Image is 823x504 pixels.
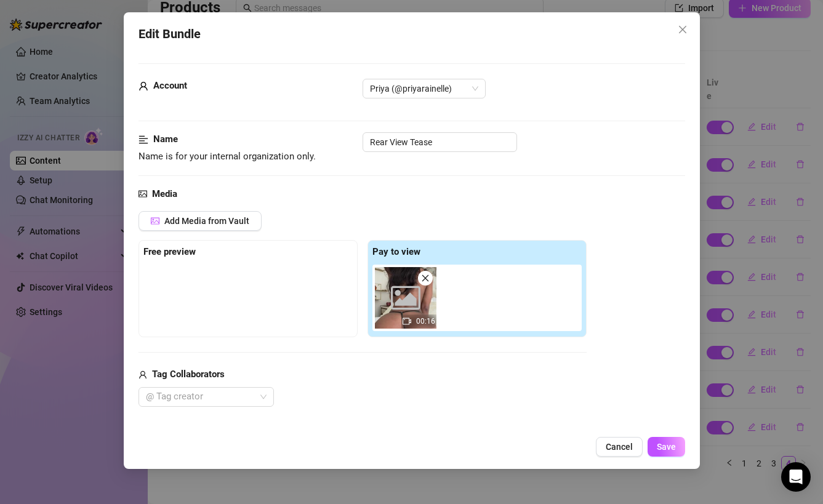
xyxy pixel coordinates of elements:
button: Close [672,20,692,39]
strong: Tag Collaborators [152,369,225,380]
span: user [139,367,147,382]
strong: Pay to view [372,246,420,257]
div: 00:16 [375,267,436,329]
span: Save [656,442,675,452]
span: Add Media from Vault [164,216,249,226]
span: Name is for your internal organization only. [139,151,316,162]
strong: Name [153,134,178,145]
span: close [421,274,430,282]
span: Close [672,25,692,34]
span: picture [151,217,159,225]
div: Open Intercom Messenger [781,462,811,492]
strong: Media [152,188,177,199]
span: close [677,25,687,34]
span: Edit Bundle [139,25,201,44]
span: user [139,79,148,94]
span: 00:16 [416,317,435,326]
span: Cancel [605,442,632,452]
span: Priya (@priyarainelle) [370,79,478,98]
strong: Account [153,80,187,91]
button: Add Media from Vault [139,211,262,231]
span: picture [139,187,147,202]
button: Save [647,437,684,457]
input: Enter a name [363,132,517,152]
span: video-camera [403,317,411,326]
button: Cancel [595,437,642,457]
span: align-left [139,132,148,147]
strong: Free preview [143,246,196,257]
